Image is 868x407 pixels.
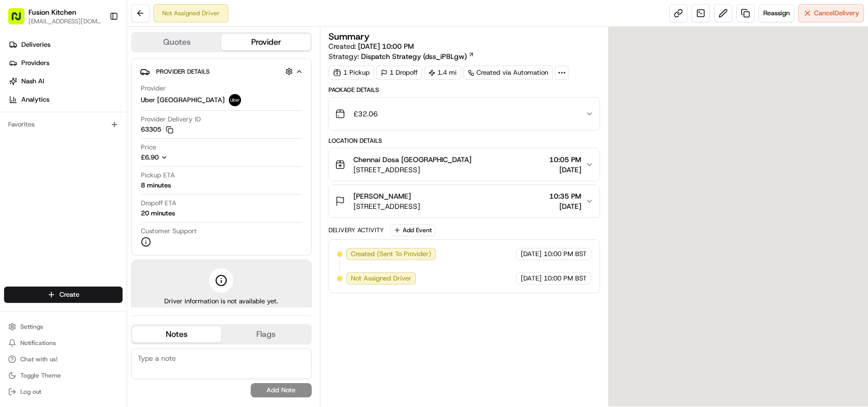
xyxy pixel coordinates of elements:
[390,224,435,236] button: Add Event
[132,326,221,342] button: Notes
[59,290,79,299] span: Create
[20,388,41,396] span: Log out
[814,9,859,18] span: Cancel Delivery
[20,355,57,363] span: Chat with us!
[329,185,600,217] button: [PERSON_NAME][STREET_ADDRESS]10:35 PM[DATE]
[20,371,61,380] span: Toggle Theme
[141,153,230,162] button: £6.90
[328,32,370,41] h3: Summary
[361,51,467,61] span: Dispatch Strategy (dss_iP8Lgw)
[141,115,201,124] span: Provider Delivery ID
[28,17,101,25] button: [EMAIL_ADDRESS][DOMAIN_NAME]
[141,181,171,190] div: 8 minutes
[549,191,581,201] span: 10:35 PM
[141,84,166,93] span: Provider
[4,352,123,366] button: Chat with us!
[141,171,175,180] span: Pickup ETA
[164,297,278,306] span: Driver information is not available yet.
[353,109,378,119] span: £32.06
[141,125,173,134] button: 63305
[21,58,49,68] span: Providers
[141,143,156,152] span: Price
[20,339,56,347] span: Notifications
[20,323,43,331] span: Settings
[544,249,587,259] span: 10:00 PM BST
[132,34,221,50] button: Quotes
[358,42,414,51] span: [DATE] 10:00 PM
[329,148,600,181] button: Chennai Dosa [GEOGRAPHIC_DATA][STREET_ADDRESS]10:05 PM[DATE]
[328,86,600,94] div: Package Details
[221,34,310,50] button: Provider
[21,95,49,104] span: Analytics
[4,320,123,334] button: Settings
[328,41,414,51] span: Created:
[463,66,553,80] a: Created via Automation
[328,137,600,145] div: Location Details
[21,77,44,86] span: Nash AI
[141,199,176,208] span: Dropoff ETA
[141,209,175,218] div: 20 minutes
[521,274,542,283] span: [DATE]
[4,385,123,399] button: Log out
[763,9,790,18] span: Reassign
[549,154,581,165] span: 10:05 PM
[4,37,127,53] a: Deliveries
[376,66,422,80] div: 1 Dropoff
[353,154,471,165] span: Chennai Dosa [GEOGRAPHIC_DATA]
[4,287,123,303] button: Create
[351,274,411,283] span: Not Assigned Driver
[424,66,461,80] div: 1.4 mi
[328,226,384,234] div: Delivery Activity
[141,227,197,236] span: Customer Support
[351,249,431,259] span: Created (Sent To Provider)
[328,66,374,80] div: 1 Pickup
[329,98,600,130] button: £32.06
[4,73,127,89] a: Nash AI
[156,68,209,76] span: Provider Details
[221,326,310,342] button: Flags
[549,201,581,211] span: [DATE]
[361,51,474,61] a: Dispatch Strategy (dss_iP8Lgw)
[4,116,123,133] div: Favorites
[759,4,794,22] button: Reassign
[140,63,303,80] button: Provider Details
[4,368,123,383] button: Toggle Theme
[353,191,411,201] span: [PERSON_NAME]
[328,51,474,61] div: Strategy:
[28,7,76,17] button: Fusion Kitchen
[141,96,225,105] span: Uber [GEOGRAPHIC_DATA]
[141,153,159,162] span: £6.90
[4,4,105,28] button: Fusion Kitchen[EMAIL_ADDRESS][DOMAIN_NAME]
[353,201,420,211] span: [STREET_ADDRESS]
[798,4,864,22] button: CancelDelivery
[229,94,241,106] img: uber-new-logo.jpeg
[544,274,587,283] span: 10:00 PM BST
[4,55,127,71] a: Providers
[4,91,127,108] a: Analytics
[521,249,542,259] span: [DATE]
[549,165,581,175] span: [DATE]
[353,165,471,175] span: [STREET_ADDRESS]
[21,40,50,49] span: Deliveries
[4,336,123,350] button: Notifications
